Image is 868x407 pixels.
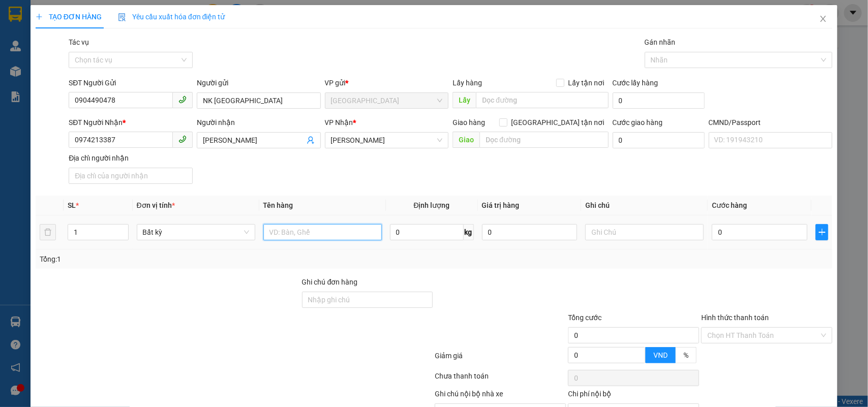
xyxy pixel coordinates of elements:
span: Đơn vị tính [137,201,175,209]
span: TẠO ĐƠN HÀNG [36,13,102,21]
input: Dọc đường [476,92,609,108]
span: plus [36,13,43,20]
span: Lấy [453,92,476,108]
div: Tổng: 1 [40,254,336,265]
span: plus [816,228,828,236]
input: Dọc đường [480,132,609,148]
label: Hình thức thanh toán [701,314,769,322]
span: Cước hàng [712,201,747,209]
input: Ghi Chú [585,224,704,240]
div: Chưa thanh toán [434,370,567,388]
span: Định lượng [414,201,450,209]
span: phone [178,96,187,104]
div: Chi phí nội bộ [568,388,699,403]
span: Lấy hàng [453,79,482,87]
th: Ghi chú [581,196,708,215]
span: [GEOGRAPHIC_DATA] tận nơi [507,117,609,128]
span: Hồ Chí Minh [331,133,443,148]
label: Cước giao hàng [613,118,663,127]
input: VD: Bàn, Ghế [263,224,382,240]
input: Ghi chú đơn hàng [302,292,433,308]
span: Yêu cầu xuất hóa đơn điện tử [118,13,225,21]
label: Gán nhãn [645,38,676,46]
input: 0 [482,224,578,240]
input: Cước lấy hàng [613,92,705,109]
label: Ghi chú đơn hàng [302,278,358,286]
span: phone [178,135,187,143]
span: kg [464,224,474,240]
span: Tiền Giang [331,93,443,108]
span: VP Nhận [325,118,353,127]
input: Cước giao hàng [613,132,705,148]
div: Người gửi [197,77,321,88]
button: delete [40,224,56,240]
span: Tên hàng [263,201,293,209]
button: Close [809,5,837,34]
img: icon [118,13,126,21]
span: Tổng cước [568,314,602,322]
span: Lấy tận nơi [564,77,609,88]
div: VP gửi [325,77,449,88]
div: Người nhận [197,117,321,128]
div: Địa chỉ người nhận [69,152,193,164]
span: close [819,15,827,23]
span: user-add [307,136,315,144]
span: Giá trị hàng [482,201,520,209]
span: Giao hàng [453,118,485,127]
div: CMND/Passport [709,117,833,128]
div: SĐT Người Nhận [69,117,193,128]
span: Giao [453,132,480,148]
div: Giảm giá [434,350,567,368]
label: Cước lấy hàng [613,79,659,87]
div: Ghi chú nội bộ nhà xe [435,388,566,403]
input: Địa chỉ của người nhận [69,168,193,184]
span: Bất kỳ [143,225,249,240]
button: plus [816,224,828,240]
div: SĐT Người Gửi [69,77,193,88]
span: VND [653,351,668,359]
span: SL [68,201,76,209]
span: % [683,351,689,359]
label: Tác vụ [69,38,89,46]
